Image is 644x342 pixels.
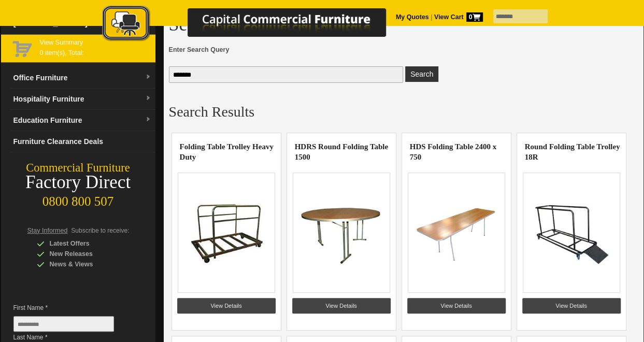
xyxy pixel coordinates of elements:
div: New Releases [37,249,135,259]
span: Stay Informed [27,227,68,234]
div: News & Views [37,259,135,269]
a: HDS Folding Table 2400 x 750 [410,142,497,161]
img: Capital Commercial Furniture Logo [74,5,436,43]
a: Education Furnituredropdown [9,110,155,131]
a: HDRS Round Folding Table 1500 [295,142,389,161]
div: Commercial Furniture [1,161,155,175]
input: Enter Search Query [169,66,404,83]
div: Latest Offers [37,238,135,249]
div: 0800 800 507 [1,189,155,209]
a: View Details [407,298,506,313]
strong: View Cart [434,13,483,21]
a: View Details [292,298,391,313]
a: Office Furnituredropdown [9,67,155,89]
span: 0 [466,12,483,22]
span: 0 item(s), Total: [40,37,151,56]
a: View Summary [40,37,151,48]
div: Factory Direct [1,175,155,190]
span: First Name * [13,303,130,313]
span: Subscribe to receive: [71,227,129,234]
input: First Name * [13,316,114,332]
a: Round Folding Table Trolley 18R [525,142,620,161]
img: dropdown [145,117,151,123]
a: View Details [522,298,621,313]
img: dropdown [145,95,151,102]
h2: Search Results [169,104,638,120]
button: Enter Search Query [405,66,438,82]
a: Hospitality Furnituredropdown [9,89,155,110]
a: Furniture Clearance Deals [9,131,155,152]
a: View Cart0 [432,13,482,21]
img: dropdown [145,74,151,80]
a: View Details [177,298,276,313]
a: Capital Commercial Furniture Logo [74,5,436,46]
a: Folding Table Trolley Heavy Duty [180,142,274,161]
